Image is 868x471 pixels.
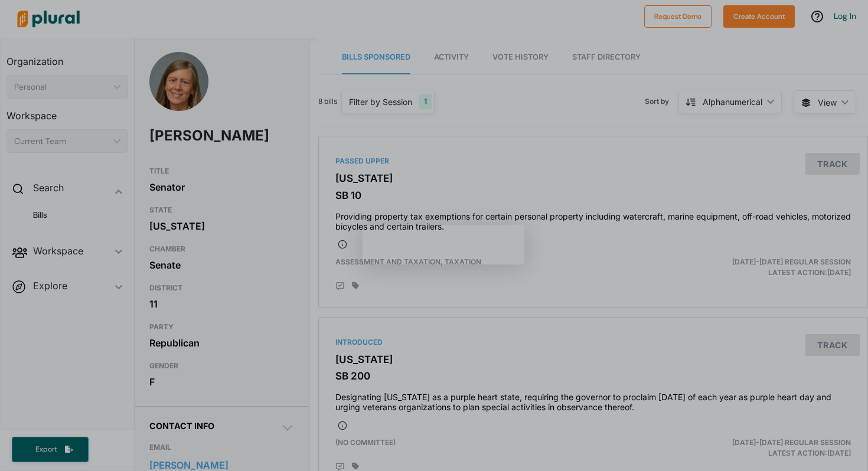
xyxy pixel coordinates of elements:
div: Passed Upper [335,156,851,166]
h1: [PERSON_NAME] [149,118,236,153]
span: Contact Info [149,421,214,431]
button: Request Demo [644,5,712,28]
h3: DISTRICT [149,281,294,295]
span: Bills Sponsored [342,53,410,61]
button: Export [12,437,89,462]
h3: EMAIL [149,440,294,454]
h3: [US_STATE] [335,354,851,365]
span: View [818,96,837,109]
div: Senator [149,178,294,196]
span: Export [27,444,65,454]
iframe: Intercom live chat tour [363,225,524,264]
a: Activity [434,41,469,74]
h3: STATE [149,203,294,217]
button: Track [805,153,860,175]
h3: PARTY [149,320,294,334]
span: Vote History [492,53,549,61]
a: Bills [18,210,122,221]
span: Sort by [645,96,678,107]
div: Republican [149,334,294,352]
a: Bills Sponsored [342,41,410,74]
div: Add tags [352,282,359,290]
span: [DATE]-[DATE] Regular Session [732,438,851,447]
h3: Workspace [6,99,128,125]
button: Create Account [723,5,795,28]
span: Activity [434,53,469,61]
div: Latest Action: [DATE] [682,257,860,278]
h3: SB 10 [335,189,851,201]
h4: Providing property tax exemptions for certain personal property including watercraft, marine equi... [335,206,851,232]
h3: Organization [6,44,128,70]
div: Add Position Statement [335,282,345,291]
a: Create Account [723,9,795,22]
span: 8 bills [318,96,337,107]
a: Staff Directory [572,41,641,74]
div: Current Team [14,135,109,148]
button: Track [805,334,860,356]
div: 11 [149,295,294,313]
div: Add tags [352,462,359,470]
h4: Designating [US_STATE] as a purple heart state, requiring the governor to proclaim [DATE] of each... [335,387,851,413]
h3: SB 200 [335,370,851,382]
div: Personal [14,81,109,93]
h3: GENDER [149,359,294,373]
h3: CHAMBER [149,242,294,256]
div: (no committee) [327,437,682,459]
div: Senate [149,256,294,274]
div: 1 [419,94,432,109]
div: Latest Action: [DATE] [682,437,860,459]
span: [DATE]-[DATE] Regular Session [732,257,851,266]
a: Log In [834,11,856,21]
h3: [US_STATE] [335,172,851,184]
h3: TITLE [149,164,294,178]
div: Filter by Session [349,96,412,108]
div: Alphanumerical [703,96,762,108]
div: F [149,373,294,391]
a: Vote History [492,41,549,74]
div: Introduced [335,337,851,348]
a: Request Demo [644,9,712,22]
img: Headshot of Kellie Warren [149,52,208,138]
h2: Search [33,181,64,194]
span: Assessment and Taxation, Taxation [335,257,481,266]
div: [US_STATE] [149,217,294,235]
